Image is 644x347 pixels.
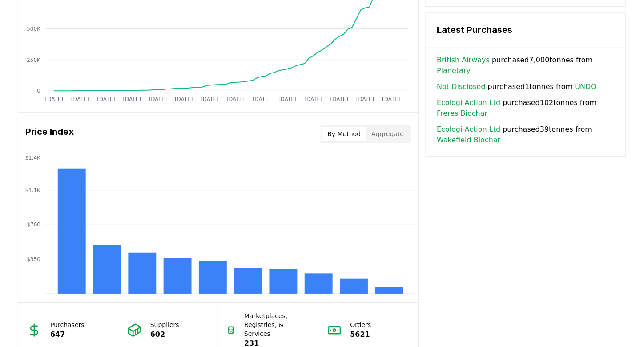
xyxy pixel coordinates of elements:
a: Ecologi Action Ltd [437,97,500,108]
a: Not Disclosed [437,81,486,92]
a: Planetary [437,65,471,76]
tspan: $700 [27,222,40,228]
a: Wakefield Biochar [437,135,500,145]
span: purchased 1 tonnes from [437,81,596,92]
tspan: [DATE] [175,96,193,102]
p: 5621 [350,329,371,340]
a: Ecologi Action Ltd [437,124,500,135]
tspan: $350 [27,256,40,262]
tspan: [DATE] [356,96,374,102]
a: UNDO [575,81,597,92]
tspan: [DATE] [330,96,349,102]
tspan: [DATE] [382,96,401,102]
tspan: 0 [37,88,40,94]
p: 602 [150,329,179,340]
tspan: [DATE] [45,96,64,102]
tspan: [DATE] [201,96,219,102]
tspan: [DATE] [227,96,245,102]
tspan: [DATE] [253,96,271,102]
tspan: [DATE] [71,96,89,102]
tspan: $1.1K [25,187,41,194]
p: Suppliers [150,320,179,329]
p: Orders [350,320,371,329]
h3: Price Index [25,125,74,143]
span: purchased 102 tonnes from [437,97,615,119]
a: British Airways [437,55,490,65]
tspan: [DATE] [97,96,115,102]
tspan: 500K [27,25,41,32]
tspan: 250K [27,56,41,63]
button: Aggregate [366,127,409,141]
button: By Method [322,127,366,141]
span: purchased 7,000 tonnes from [437,55,615,76]
tspan: [DATE] [123,96,141,102]
tspan: $1.4K [25,154,41,161]
span: purchased 39 tonnes from [437,124,615,145]
p: Purchasers [50,320,85,329]
tspan: [DATE] [149,96,167,102]
tspan: [DATE] [305,96,323,102]
p: 647 [50,329,85,340]
p: Marketplaces, Registries, & Services [244,311,309,338]
tspan: [DATE] [278,96,297,102]
a: Freres Biochar [437,108,487,119]
h3: Latest Purchases [437,23,615,36]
